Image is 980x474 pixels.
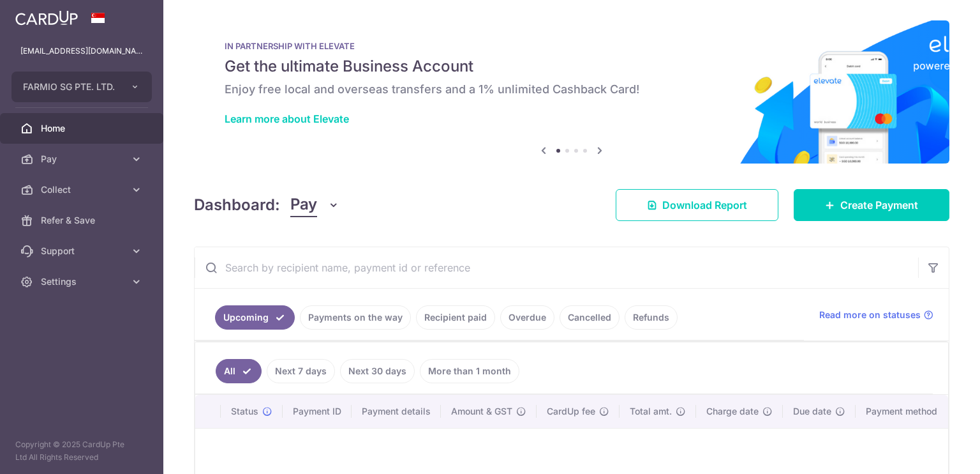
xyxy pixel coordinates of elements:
[793,405,831,418] span: Due date
[616,189,778,221] a: Download Report
[856,395,953,428] th: Payment method
[231,405,258,418] span: Status
[194,194,280,217] h4: Dashboard:
[41,183,125,196] span: Collect
[500,305,554,330] a: Overdue
[819,309,933,321] a: Read more on statuses
[41,122,125,135] span: Home
[794,189,949,221] a: Create Payment
[300,305,411,330] a: Payments on the way
[41,275,125,288] span: Settings
[215,305,295,330] a: Upcoming
[547,405,595,418] span: CardUp fee
[23,80,117,93] span: FARMIO SG PTE. LTD.
[290,193,317,217] span: Pay
[662,197,747,213] span: Download Report
[283,395,352,428] th: Payment ID
[11,72,152,102] button: FARMIO SG PTE. LTD.
[225,112,349,125] a: Learn more about Elevate
[840,197,918,213] span: Create Payment
[267,359,335,383] a: Next 7 days
[416,305,495,330] a: Recipient paid
[194,20,949,164] img: Renovation banner
[819,309,921,321] span: Read more on statuses
[451,405,512,418] span: Amount & GST
[216,359,262,383] a: All
[15,10,78,26] img: CardUp
[290,193,339,217] button: Pay
[41,245,125,257] span: Support
[41,153,125,165] span: Pay
[225,82,919,97] h6: Enjoy free local and overseas transfers and a 1% unlimited Cashback Card!
[41,214,125,227] span: Refer & Save
[225,56,919,77] h5: Get the ultimate Business Account
[352,395,441,428] th: Payment details
[560,305,620,330] a: Cancelled
[340,359,415,383] a: Next 30 days
[706,405,759,418] span: Charge date
[630,405,672,418] span: Total amt.
[625,305,678,330] a: Refunds
[420,359,519,383] a: More than 1 month
[195,247,918,288] input: Search by recipient name, payment id or reference
[898,436,967,468] iframe: Opens a widget where you can find more information
[225,41,919,51] p: IN PARTNERSHIP WITH ELEVATE
[20,45,143,57] p: [EMAIL_ADDRESS][DOMAIN_NAME]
